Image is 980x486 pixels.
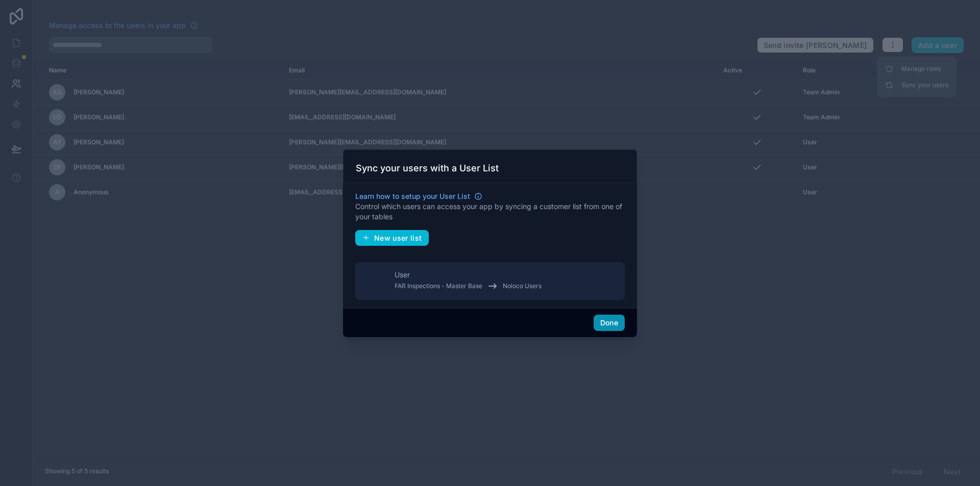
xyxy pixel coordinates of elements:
button: Done [594,315,625,331]
p: Control which users can access your app by syncing a customer list from one of your tables [355,201,625,222]
button: UserFAR Inspections - Master BaseNoloco Users [355,262,625,300]
span: User [395,270,410,280]
h3: Sync your users with a User List [356,162,499,174]
span: New user list [374,234,422,243]
span: FAR Inspections - Master Base [395,282,482,290]
span: Noloco Users [503,282,542,290]
a: Learn how to setup your User List [355,191,482,201]
span: Learn how to setup your User List [355,191,470,201]
button: New user list [355,230,429,246]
